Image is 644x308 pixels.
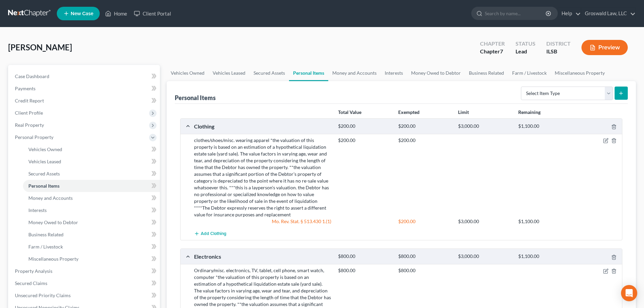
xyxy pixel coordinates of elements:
[395,253,455,260] div: $800.00
[28,171,60,176] span: Secured Assets
[515,123,575,129] div: $1,100.00
[15,280,47,286] span: Secured Claims
[15,86,35,91] span: Payments
[516,48,535,55] div: Lead
[28,159,61,164] span: Vehicles Leased
[15,110,43,116] span: Client Profile
[485,7,547,20] input: Search by name...
[194,228,226,240] button: Add Clothing
[515,253,575,260] div: $1,100.00
[518,109,541,115] strong: Remaining
[175,94,216,102] div: Personal Items
[209,65,249,81] a: Vehicles Leased
[102,7,130,20] a: Home
[201,231,226,237] span: Add Clothing
[15,268,52,274] span: Property Analysis
[71,11,93,16] span: New Case
[621,285,637,301] div: Open Intercom Messenger
[335,123,395,129] div: $200.00
[516,40,535,48] div: Status
[455,253,515,260] div: $3,000.00
[23,143,160,156] a: Vehicles Owned
[15,73,49,79] span: Case Dashboard
[289,65,328,81] a: Personal Items
[28,183,59,189] span: Personal Items
[9,95,160,107] a: Credit Report
[9,82,160,95] a: Payments
[191,218,335,225] div: Mo. Rev. Stat. § 513.430 1.(1)
[23,241,160,253] a: Farm / Livestock
[508,65,551,81] a: Farm / Livestock
[335,137,395,144] div: $200.00
[23,168,160,180] a: Secured Assets
[558,7,581,20] a: Help
[23,229,160,241] a: Business Related
[15,134,53,140] span: Personal Property
[28,256,78,262] span: Miscellaneous Property
[465,65,508,81] a: Business Related
[395,267,455,274] div: $800.00
[28,207,47,213] span: Interests
[458,109,469,115] strong: Limit
[395,137,455,144] div: $200.00
[167,65,209,81] a: Vehicles Owned
[23,204,160,216] a: Interests
[546,40,571,48] div: District
[23,192,160,204] a: Money and Accounts
[28,146,62,152] span: Vehicles Owned
[581,7,636,20] a: Groswald Law, LLC
[395,218,455,225] div: $200.00
[28,244,63,250] span: Farm / Livestock
[546,48,571,55] div: ILSB
[28,195,73,201] span: Money and Accounts
[23,156,160,168] a: Vehicles Leased
[191,253,335,260] div: Electronics
[15,292,71,298] span: Unsecured Priority Claims
[23,216,160,229] a: Money Owed to Debtor
[398,109,420,115] strong: Exempted
[480,48,505,55] div: Chapter
[191,137,335,218] div: clothes/shoes/misc. wearing apparel *the valuation of this property is based on an estimation of ...
[23,253,160,265] a: Miscellaneous Property
[338,109,361,115] strong: Total Value
[480,40,505,48] div: Chapter
[328,65,381,81] a: Money and Accounts
[249,65,289,81] a: Secured Assets
[335,253,395,260] div: $800.00
[455,218,515,225] div: $3,000.00
[23,180,160,192] a: Personal Items
[8,42,72,52] span: [PERSON_NAME]
[551,65,609,81] a: Miscellaneous Property
[9,70,160,82] a: Case Dashboard
[381,65,407,81] a: Interests
[455,123,515,129] div: $3,000.00
[515,218,575,225] div: $1,100.00
[395,123,455,129] div: $200.00
[191,123,335,130] div: Clothing
[581,40,628,55] button: Preview
[500,48,503,54] span: 7
[407,65,465,81] a: Money Owed to Debtor
[9,277,160,289] a: Secured Claims
[9,265,160,277] a: Property Analysis
[28,232,64,237] span: Business Related
[15,98,44,103] span: Credit Report
[28,219,78,225] span: Money Owed to Debtor
[130,7,174,20] a: Client Portal
[15,122,44,128] span: Real Property
[9,289,160,302] a: Unsecured Priority Claims
[335,267,395,274] div: $800.00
